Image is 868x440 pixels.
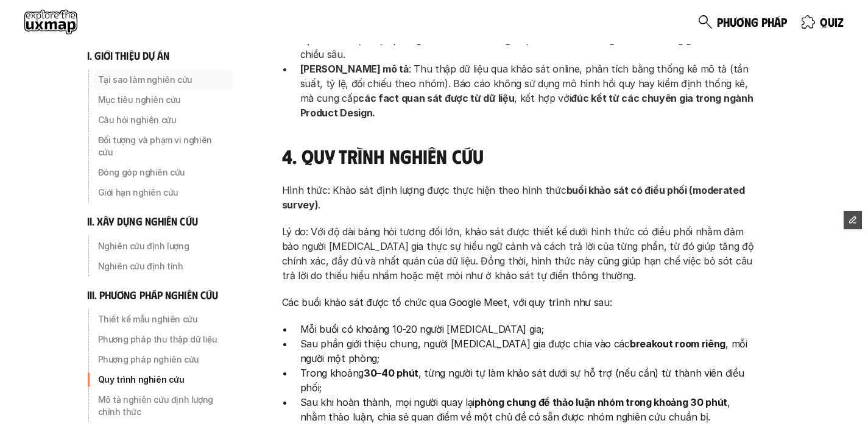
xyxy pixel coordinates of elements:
[87,183,233,202] a: Giới hạn nghiên cứu
[98,394,228,418] p: Mô tả nghiên cứu định lượng chính thức
[761,15,767,29] span: p
[98,114,228,126] p: Câu hỏi nghiên cứu
[717,15,723,29] span: p
[282,183,757,212] p: Hình thức: Khảo sát định lượng được thực hiện theo hình thức .
[87,288,219,302] h6: iii. phương pháp nghiên cứu
[87,163,233,182] a: Đóng góp nghiên cứu
[98,134,228,158] p: Đối tượng và phạm vi nghiên cứu
[834,15,838,29] span: i
[98,94,228,106] p: Mục tiêu nghiên cứu
[98,74,228,86] p: Tại sao làm nghiên cứu
[282,295,757,310] p: Các buổi khảo sát được tổ chức qua Google Meet, với quy trình như sau:
[730,15,736,29] span: ư
[820,15,828,29] span: q
[744,15,751,29] span: n
[98,240,228,252] p: Nghiên cứu định lượng
[300,366,757,395] p: Trong khoảng , từng người tự làm khảo sát dưới sự hỗ trợ (nếu cần) từ thành viên điều phối;
[699,10,787,34] a: phươngpháp
[87,350,233,369] a: Phương pháp nghiên cứu
[838,15,844,29] span: z
[300,336,757,366] p: Sau phần giới thiệu chung, người [MEDICAL_DATA] gia được chia vào các , mỗi người một phòng;
[300,92,756,119] strong: đúc kết từ các chuyên gia trong ngành Product Design.
[300,62,757,120] p: : Thu thập dữ liệu qua khảo sát online, phân tích bằng thống kê mô tả (tần suất, tỷ lệ, đối chiếu...
[87,130,233,162] a: Đối tượng và phạm vi nghiên cứu
[364,367,418,379] strong: 30–40 phút
[98,166,228,179] p: Đóng góp nghiên cứu
[87,215,198,229] h6: ii. xây dựng nghiên cứu
[98,313,228,325] p: Thiết kế mẫu nghiên cứu
[87,90,233,110] a: Mục tiêu nghiên cứu
[736,15,744,29] span: ơ
[802,10,844,34] a: quiz
[98,333,228,346] p: Phương pháp thu thập dữ liệu
[828,15,834,29] span: u
[98,260,228,272] p: Nghiên cứu định tính
[300,34,345,46] strong: Định tính:
[98,353,228,366] p: Phương pháp nghiên cứu
[723,15,730,29] span: h
[767,15,774,29] span: h
[781,15,787,29] span: p
[282,144,757,168] h4: 4. Quy trình nghiên cứu
[87,110,233,130] a: Câu hỏi nghiên cứu
[87,390,233,422] a: Mô tả nghiên cứu định lượng chính thức
[87,257,233,276] a: Nghiên cứu định tính
[300,322,757,336] p: Mỗi buổi có khoảng 10-20 người [MEDICAL_DATA] gia;
[87,310,233,329] a: Thiết kế mẫu nghiên cứu
[282,184,747,211] strong: buổi khảo sát có điều phối (moderated survey)
[774,15,781,29] span: á
[844,211,862,229] button: Edit Framer Content
[87,236,233,256] a: Nghiên cứu định lượng
[87,70,233,90] a: Tại sao làm nghiên cứu
[282,224,757,283] p: Lý do: Với độ dài bảng hỏi tương đối lớn, khảo sát được thiết kế dưới hình thức có điều phối nhằm...
[300,32,757,62] p: Thực hiện phỏng vấn sâu và focus group với Product Designer để bổ sung góc nhìn và chiều sâu.
[87,370,233,389] a: Quy trình nghiên cứu
[98,374,228,386] p: Quy trình nghiên cứu
[87,330,233,349] a: Phương pháp thu thập dữ liệu
[751,15,758,29] span: g
[300,63,409,75] strong: [PERSON_NAME] mô tả
[630,338,725,350] strong: breakout room riêng
[300,395,757,424] p: Sau khi hoàn thành, mọi người quay lại , nhằm thảo luận, chia sẻ quan điểm về một chủ đề có sẵn đ...
[475,396,727,408] strong: phòng chung để thảo luận nhóm trong khoảng 30 phút
[98,186,228,199] p: Giới hạn nghiên cứu
[87,49,170,63] h6: i. giới thiệu dự án
[358,92,514,104] strong: các fact quan sát được từ dữ liệu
